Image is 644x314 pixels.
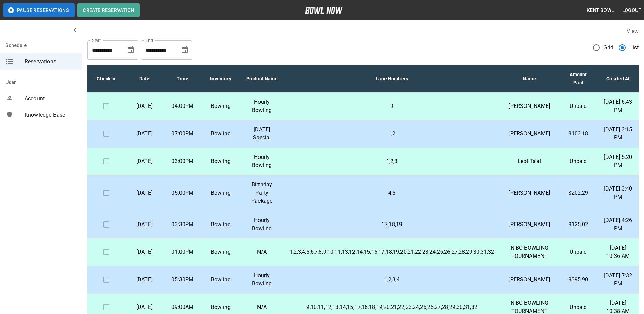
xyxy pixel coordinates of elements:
p: N/A [245,303,279,311]
p: [DATE] 4:26 PM [603,216,633,233]
p: [DATE] [131,102,158,110]
span: Reservations [25,57,76,66]
p: 9,10,11,12,13,14,15,17,16,18,19,20,21,22,23,24,25,26,27,28,29,30,31,32 [289,303,494,311]
p: 1,2 [289,130,494,138]
p: Unpaid [565,157,592,165]
p: 05:30PM [169,276,196,284]
button: Pause Reservations [3,3,75,17]
p: [PERSON_NAME] [505,220,554,229]
p: N/A [245,248,279,256]
p: 9 [289,102,494,110]
p: 01:00PM [169,248,196,256]
p: [DATE] [131,276,158,284]
p: Birthday Party Package [245,181,279,205]
p: $395.90 [565,276,592,284]
p: 1,2,3 [289,157,494,165]
span: Account [25,95,76,103]
th: Inventory [202,65,240,93]
p: Unpaid [565,303,592,311]
p: 03:00PM [169,157,196,165]
p: NIBC BOWLING TOURNAMENT [505,244,554,260]
p: [DATE] 3:15 PM [603,126,633,142]
p: [PERSON_NAME] [505,130,554,138]
p: Hourly Bowling [245,98,279,114]
button: Kent Bowl [584,4,617,17]
p: 4,5 [289,189,494,197]
img: logo [305,7,343,14]
p: 1,2,3,4 [289,276,494,284]
p: [PERSON_NAME] [505,276,554,284]
p: Bowling [207,102,234,110]
p: 17,18,19 [289,220,494,229]
p: [DATE] 6:43 PM [603,98,633,114]
p: [DATE] [131,220,158,229]
th: Name [500,65,559,93]
p: Hourly Bowling [245,216,279,233]
p: 05:00PM [169,189,196,197]
p: Lepi Ta'ai [505,157,554,165]
p: [DATE] 3:40 PM [603,185,633,201]
p: Bowling [207,248,234,256]
p: 09:00AM [169,303,196,311]
button: Logout [619,4,644,17]
p: Bowling [207,130,234,138]
p: Hourly Bowling [245,153,279,169]
p: [DATE] [131,303,158,311]
p: Bowling [207,276,234,284]
button: Create Reservation [77,3,140,17]
p: 1,2,3,4,5,6,7,8,9,10,11,13,12,14,15,16,17,18,19,20,21,22,23,24,25,26,27,28,29,30,31,32 [289,248,494,256]
p: [PERSON_NAME] [505,189,554,197]
th: Check In [87,65,125,93]
p: Bowling [207,303,234,311]
th: Product Name [240,65,284,93]
th: Created At [597,65,639,93]
p: $125.02 [565,220,592,229]
p: [DATE] [131,157,158,165]
p: Bowling [207,189,234,197]
p: [DATE] [131,189,158,197]
p: 03:30PM [169,220,196,229]
p: $103.18 [565,130,592,138]
p: [DATE] 5:20 PM [603,153,633,169]
p: Unpaid [565,248,592,256]
p: 04:00PM [169,102,196,110]
p: 07:00PM [169,130,196,138]
span: Grid [603,44,614,52]
th: Amount Paid [559,65,598,93]
p: Bowling [207,220,234,229]
p: [DATE] Special [245,126,279,142]
p: [PERSON_NAME] [505,102,554,110]
button: Choose date, selected date is Oct 13, 2025 [124,43,138,57]
th: Time [163,65,202,93]
th: Lane Numbers [284,65,500,93]
p: [DATE] [131,248,158,256]
p: Bowling [207,157,234,165]
label: View [627,28,639,34]
p: $202.29 [565,189,592,197]
p: [DATE] 10:36 AM [603,244,633,260]
span: Knowledge Base [25,111,76,119]
th: Date [125,65,163,93]
p: [DATE] [131,130,158,138]
p: [DATE] 7:32 PM [603,271,633,288]
p: Hourly Bowling [245,271,279,288]
button: Choose date, selected date is Nov 13, 2025 [178,43,191,57]
span: List [629,44,639,52]
p: Unpaid [565,102,592,110]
